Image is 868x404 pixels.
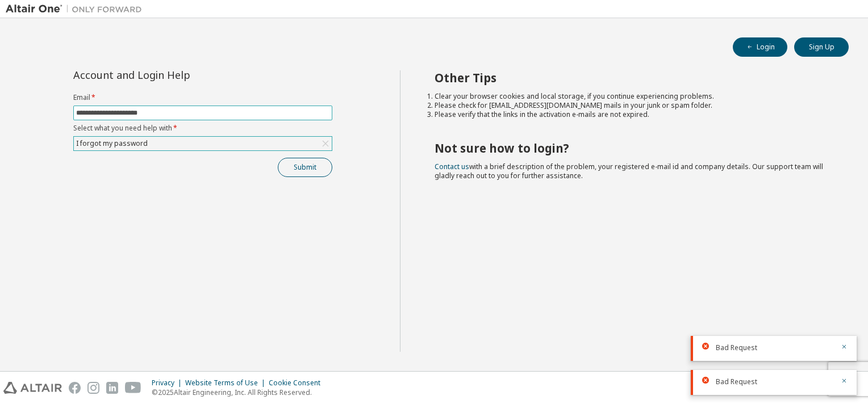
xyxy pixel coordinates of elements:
div: Cookie Consent [269,378,327,388]
div: Account and Login Help [73,70,281,79]
li: Clear your browser cookies and local storage, if you continue experiencing problems. [435,92,829,101]
img: altair_logo.svg [3,382,62,394]
span: Bad Request [716,343,757,352]
img: Altair One [6,3,148,15]
button: Login [733,37,787,57]
img: facebook.svg [69,382,81,394]
button: Submit [278,158,332,177]
span: with a brief description of the problem, your registered e-mail id and company details. Our suppo... [435,162,823,180]
li: Please verify that the links in the activation e-mails are not expired. [435,110,829,119]
button: Sign Up [794,37,849,57]
div: I forgot my password [74,137,332,150]
img: linkedin.svg [106,382,118,394]
div: I forgot my password [74,137,149,150]
div: Website Terms of Use [185,378,269,388]
label: Select what you need help with [73,124,332,133]
a: Contact us [435,162,469,171]
p: © 2025 Altair Engineering, Inc. All Rights Reserved. [152,388,327,397]
label: Email [73,93,332,102]
img: youtube.svg [125,382,141,394]
span: Bad Request [716,377,757,386]
img: instagram.svg [87,382,99,394]
h2: Other Tips [435,70,829,85]
div: Privacy [152,378,185,388]
h2: Not sure how to login? [435,141,829,155]
li: Please check for [EMAIL_ADDRESS][DOMAIN_NAME] mails in your junk or spam folder. [435,101,829,110]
